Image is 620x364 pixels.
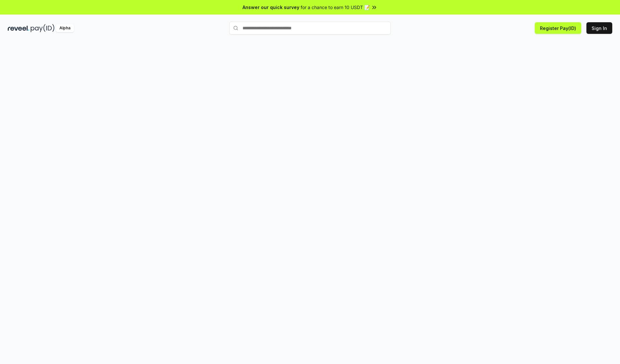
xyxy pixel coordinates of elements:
span: Answer our quick survey [243,4,299,11]
button: Register Pay(ID) [535,22,581,34]
span: for a chance to earn 10 USDT 📝 [301,4,370,11]
div: Alpha [56,24,74,32]
img: reveel_dark [8,24,29,32]
img: pay_id [31,24,55,32]
button: Sign In [586,22,612,34]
